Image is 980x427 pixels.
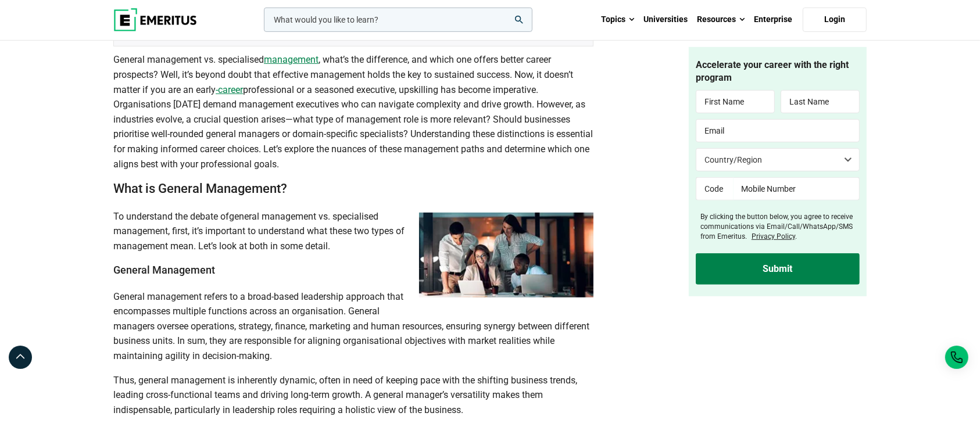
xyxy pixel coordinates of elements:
[696,253,860,284] input: Submit
[113,225,405,252] span: , first, it’s important to understand what these two types of management mean. Let’s look at both...
[752,232,795,240] a: Privacy Policy
[113,54,264,65] span: General management vs. specialised
[696,177,734,200] input: Code
[113,211,229,222] span: To understand the debate of
[113,263,593,277] h3: General Management
[113,181,593,198] h2: What is General Management?
[264,54,319,65] a: management
[264,8,532,32] input: woocommerce-product-search-field-0
[113,211,378,237] span: general management vs. specialised management
[696,119,860,142] input: Email
[700,212,860,241] label: By clicking the button below, you agree to receive communications via Email/Call/WhatsApp/SMS fro...
[696,148,860,171] select: Country
[113,375,577,415] span: Thus, general management is inherently dynamic, often in need of keeping pace with the shifting b...
[734,177,860,200] input: Mobile Number
[113,54,573,95] span: , what’s the difference, and which one offers better career prospects? Well, it’s beyond doubt th...
[781,90,860,113] input: Last Name
[803,8,867,32] a: Login
[216,84,243,95] a: -career
[113,84,593,170] span: professional or a seasoned executive, upskilling has become imperative. Organisations [DATE] dema...
[696,90,775,113] input: First Name
[696,58,860,84] h4: Accelerate your career with the right program
[113,291,589,361] span: General management refers to a broad-based leadership approach that encompasses multiple function...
